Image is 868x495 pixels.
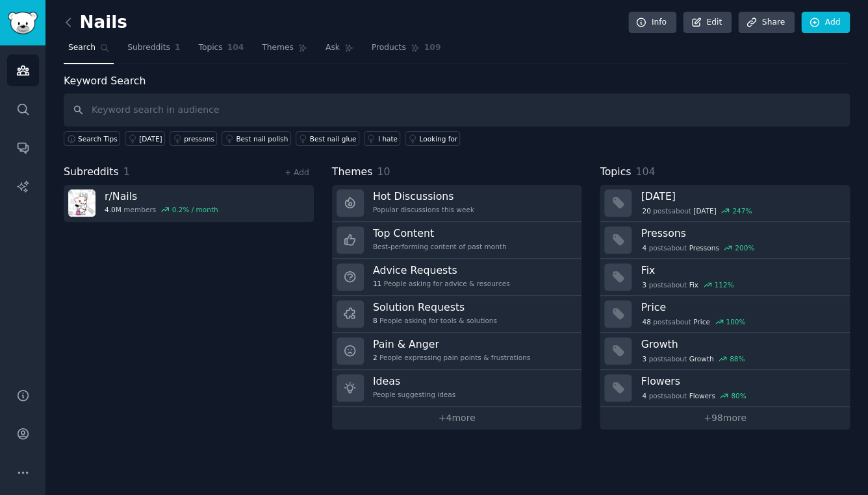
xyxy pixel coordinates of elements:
[689,391,715,400] span: Flowers
[641,337,841,351] h3: Growth
[693,206,717,215] span: [DATE]
[198,42,222,54] span: Topics
[726,317,745,326] div: 100 %
[641,189,841,203] h3: [DATE]
[227,42,244,54] span: 104
[64,185,314,222] a: r/Nails4.0Mmembers0.2% / month
[642,280,646,289] span: 3
[172,205,218,214] div: 0.2 % / month
[123,38,185,64] a: Subreddits1
[641,390,747,402] div: post s about
[731,391,746,400] div: 80 %
[641,205,752,217] div: post s about
[262,42,294,54] span: Themes
[600,259,850,296] a: Fix3postsaboutFix112%
[367,38,445,64] a: Products109
[373,316,497,325] div: People asking for tools & solutions
[332,296,582,333] a: Solution Requests8People asking for tools & solutions
[373,205,474,214] div: Popular discussions this week
[105,205,218,214] div: members
[693,317,710,326] span: Price
[642,243,646,252] span: 4
[689,354,713,363] span: Growth
[332,222,582,259] a: Top ContentBest-performing content of past month
[377,165,390,178] span: 10
[194,38,248,64] a: Topics104
[373,263,510,277] h3: Advice Requests
[373,226,507,240] h3: Top Content
[222,131,290,146] a: Best nail polish
[373,353,530,362] div: People expressing pain points & frustrations
[405,131,460,146] a: Looking for
[285,168,309,177] a: + Add
[378,134,398,143] div: I hate
[600,370,850,407] a: Flowers4postsaboutFlowers80%
[68,189,96,217] img: Nails
[64,131,120,146] button: Search Tips
[635,165,655,178] span: 104
[642,354,646,363] span: 3
[600,222,850,259] a: Pressons4postsaboutPressons200%
[373,242,507,251] div: Best-performing content of past month
[175,42,181,54] span: 1
[642,206,650,215] span: 20
[419,134,457,143] div: Looking for
[641,279,735,291] div: post s about
[105,205,121,214] span: 4.0M
[372,42,406,54] span: Products
[68,42,96,54] span: Search
[714,280,734,289] div: 112 %
[184,134,214,143] div: pressons
[332,259,582,296] a: Advice Requests11People asking for advice & resources
[64,75,146,87] label: Keyword Search
[642,391,646,400] span: 4
[641,353,746,365] div: post s about
[600,333,850,370] a: Growth3postsaboutGrowth88%
[64,38,114,64] a: Search
[735,243,754,252] div: 200 %
[373,353,377,362] span: 2
[64,93,850,127] input: Keyword search in audience
[641,263,841,277] h3: Fix
[424,42,441,54] span: 109
[738,12,794,34] a: Share
[127,42,170,54] span: Subreddits
[600,407,850,429] a: +98more
[373,316,377,325] span: 8
[105,189,218,203] h3: r/ Nails
[332,333,582,370] a: Pain & Anger2People expressing pain points & frustrations
[730,354,745,363] div: 88 %
[296,131,359,146] a: Best nail glue
[257,38,312,64] a: Themes
[373,337,530,351] h3: Pain & Anger
[8,12,38,34] img: GummySearch logo
[64,164,119,180] span: Subreddits
[801,12,850,34] a: Add
[78,134,118,143] span: Search Tips
[732,206,752,215] div: 247 %
[641,242,755,254] div: post s about
[321,38,358,64] a: Ask
[600,296,850,333] a: Price48postsaboutPrice100%
[689,243,719,252] span: Pressons
[373,279,381,288] span: 11
[373,300,497,314] h3: Solution Requests
[125,131,165,146] a: [DATE]
[628,12,676,34] a: Info
[64,12,127,33] h2: Nails
[332,164,373,180] span: Themes
[139,134,162,143] div: [DATE]
[310,134,357,143] div: Best nail glue
[325,42,340,54] span: Ask
[170,131,217,146] a: pressons
[642,317,650,326] span: 48
[332,370,582,407] a: IdeasPeople suggesting ideas
[364,131,401,146] a: I hate
[236,134,288,143] div: Best nail polish
[123,165,130,178] span: 1
[332,185,582,222] a: Hot DiscussionsPopular discussions this week
[373,189,474,203] h3: Hot Discussions
[373,390,455,399] div: People suggesting ideas
[641,300,841,314] h3: Price
[600,185,850,222] a: [DATE]20postsabout[DATE]247%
